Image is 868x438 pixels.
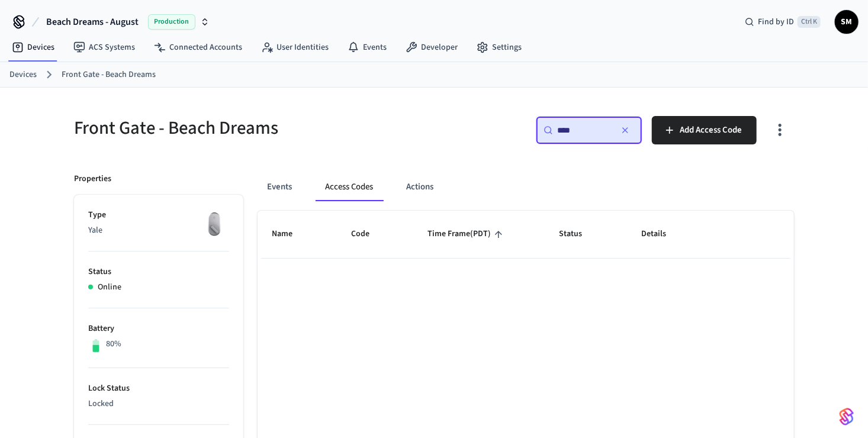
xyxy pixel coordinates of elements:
[338,37,396,58] a: Events
[98,281,121,294] p: Online
[46,15,139,29] span: Beach Dreams - August
[144,37,252,58] a: Connected Accounts
[351,225,385,243] span: Code
[88,382,229,395] p: Lock Status
[200,209,229,239] img: August Wifi Smart Lock 3rd Gen, Silver, Front
[798,16,821,28] span: Ctrl K
[88,398,229,410] p: Locked
[88,209,229,221] p: Type
[2,37,64,58] a: Devices
[467,37,531,58] a: Settings
[88,224,229,237] p: Yale
[74,116,427,140] h5: Front Gate - Beach Dreams
[258,211,794,258] table: sticky table
[652,116,757,144] button: Add Access Code
[397,173,443,201] button: Actions
[641,225,681,243] span: Details
[835,10,859,34] button: SM
[680,123,742,138] span: Add Access Code
[316,173,382,201] button: Access Codes
[258,173,794,201] div: ant example
[735,11,830,33] div: Find by IDCtrl K
[88,323,229,335] p: Battery
[74,173,111,185] p: Properties
[836,11,857,33] span: SM
[427,225,506,243] span: Time Frame(PDT)
[106,338,121,350] p: 80%
[396,37,467,58] a: Developer
[62,69,156,81] a: Front Gate - Beach Dreams
[88,266,229,278] p: Status
[9,69,37,81] a: Devices
[560,225,598,243] span: Status
[252,37,338,58] a: User Identities
[258,173,301,201] button: Events
[840,407,854,426] img: SeamLogoGradient.69752ec5.svg
[272,225,308,243] span: Name
[148,14,195,30] span: Production
[64,37,144,58] a: ACS Systems
[758,16,794,28] span: Find by ID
